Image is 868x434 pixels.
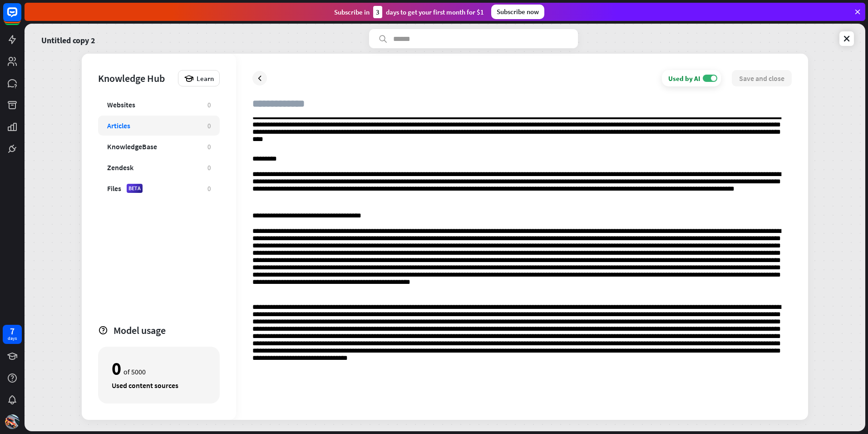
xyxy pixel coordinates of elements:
div: 0 [207,142,211,151]
button: Open LiveChat chat widget [7,4,35,31]
div: Model usage [113,324,220,337]
div: KnowledgeBase [107,142,157,151]
div: of 5000 [112,361,206,376]
div: Articles [107,121,130,130]
div: 7 [10,327,15,335]
span: Learn [197,74,214,83]
div: 0 [207,101,211,109]
div: 0 [207,163,211,172]
button: Save and close [732,70,792,86]
div: Used by AI [668,74,700,83]
div: days [8,335,17,342]
div: Subscribe in days to get your first month for $1 [334,6,484,18]
div: 3 [373,6,382,18]
div: Used content sources [112,381,206,390]
a: 7 days [3,325,22,344]
div: 0 [112,361,121,376]
div: Files [107,184,121,193]
div: Websites [107,100,135,109]
div: BETA [127,184,143,193]
div: 0 [207,121,211,130]
div: Subscribe now [491,5,544,19]
div: 0 [207,184,211,193]
div: Zendesk [107,163,133,172]
a: Untitled copy 2 [41,29,95,48]
div: Knowledge Hub [98,72,173,85]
